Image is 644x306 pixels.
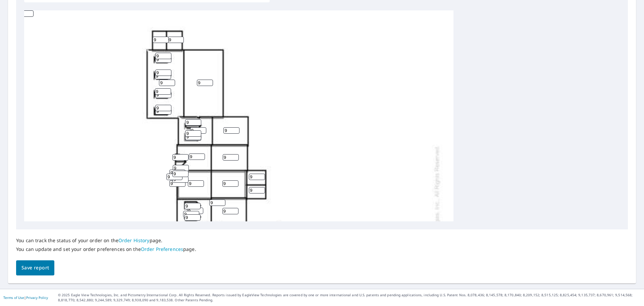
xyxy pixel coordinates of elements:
[21,264,49,272] span: Save report
[3,295,24,300] a: Terms of Use
[16,260,54,275] button: Save report
[26,295,48,300] a: Privacy Policy
[16,246,196,252] p: You can update and set your order preferences on the page.
[16,237,196,244] p: You can track the status of your order on the page.
[58,293,641,303] p: © 2025 Eagle View Technologies, Inc. and Pictometry International Corp. All Rights Reserved. Repo...
[3,296,48,300] p: |
[141,246,183,252] a: Order Preferences
[118,237,150,244] a: Order History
